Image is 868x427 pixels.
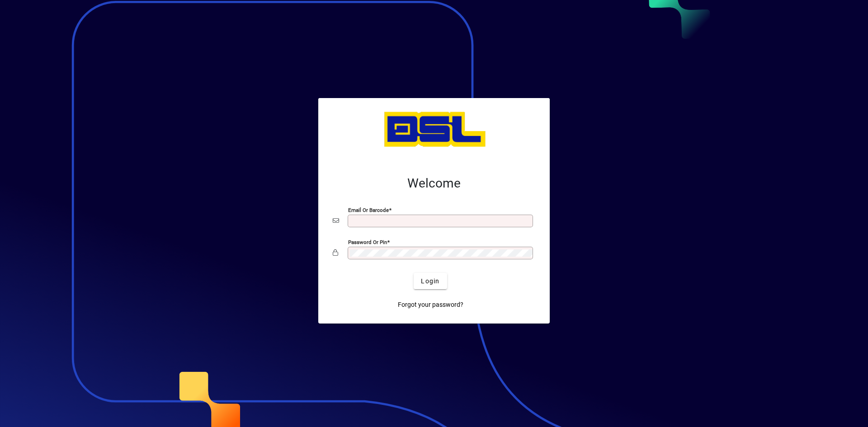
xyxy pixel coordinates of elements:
[348,239,387,245] mat-label: Password or Pin
[333,176,535,191] h2: Welcome
[398,300,463,310] span: Forgot your password?
[348,207,389,213] mat-label: Email or Barcode
[414,273,447,289] button: Login
[394,296,467,313] a: Forgot your password?
[421,277,439,286] span: Login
